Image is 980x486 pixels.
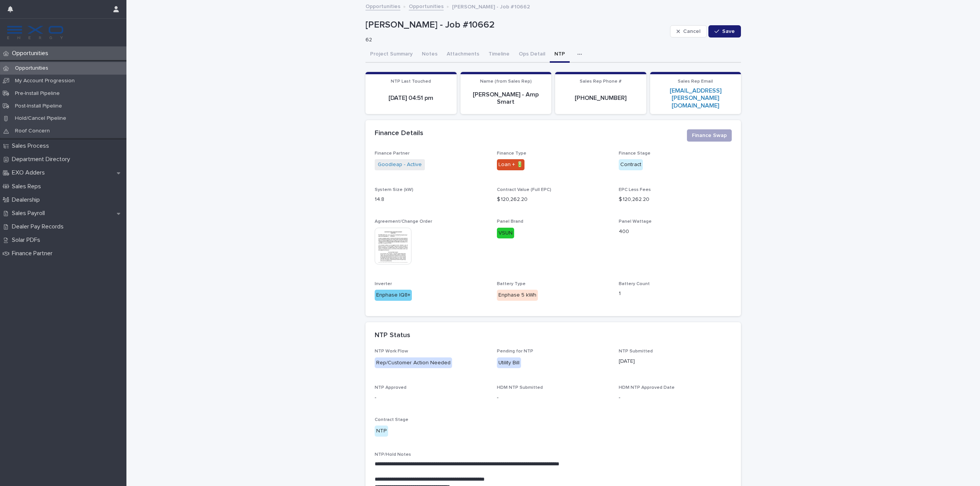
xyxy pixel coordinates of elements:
div: Enphase IQ8+ [375,290,412,301]
span: NTP/Hold Notes [375,452,411,457]
div: Contract [619,159,643,170]
div: Rep/Customer Action Needed [375,357,452,369]
p: My Account Progression [9,78,81,84]
p: 1 [619,290,732,298]
span: Contract Stage [375,418,408,422]
p: EXO Adders [9,169,51,176]
div: Utility Bill [497,357,521,369]
span: NTP Work Flow [375,349,408,354]
span: EPC Less Fees [619,188,651,192]
img: FKS5r6ZBThi8E5hshIGi [6,25,64,40]
span: Agreement/Change Order [375,219,432,224]
span: Panel Wattage [619,219,652,224]
button: Save [708,25,741,38]
span: Finance Partner [375,151,410,156]
p: Opportunities [9,50,54,57]
p: - [619,394,732,402]
p: [PERSON_NAME] - Job #10662 [365,20,667,31]
span: Battery Count [619,282,650,286]
p: Sales Process [9,142,55,150]
div: Enphase 5 kWh [497,290,538,301]
span: System Size (kW) [375,188,413,192]
p: Opportunities [9,65,54,72]
p: Pre-Install Pipeline [9,90,66,97]
button: NTP [550,47,570,63]
span: Sales Rep Email [678,79,713,84]
span: Name (from Sales Rep) [480,79,532,84]
h2: NTP Status [375,331,410,340]
span: HDM NTP Approved Date [619,385,675,390]
p: [PERSON_NAME] - Job #10662 [452,2,530,10]
span: Contract Value (Full EPC) [497,188,551,192]
span: Panel Brand [497,219,523,224]
button: Ops Detail [514,47,550,63]
p: $ 120,262.20 [497,196,610,204]
p: Dealer Pay Records [9,223,70,230]
span: HDM NTP Submitted [497,385,543,390]
span: NTP Approved [375,385,406,390]
a: Goodleap - Active [378,161,422,169]
span: Save [722,29,735,34]
p: 14.8 [375,196,488,204]
span: Sales Rep Phone # [580,79,621,84]
a: Opportunities [365,2,400,10]
span: Finance Stage [619,151,651,156]
button: Project Summary [365,47,417,63]
span: Battery Type [497,282,526,286]
span: Inverter [375,282,392,286]
span: Finance Swap [692,132,727,139]
button: Notes [417,47,442,63]
h2: Finance Details [375,129,423,138]
p: Roof Concern [9,128,56,134]
p: Finance Partner [9,250,59,257]
p: [DATE] [619,357,732,365]
p: $ 120,262.20 [619,196,732,204]
span: Finance Type [497,151,526,156]
span: NTP Submitted [619,349,653,354]
p: Department Directory [9,156,76,163]
a: Opportunities [409,2,444,10]
a: [EMAIL_ADDRESS][PERSON_NAME][DOMAIN_NAME] [670,88,721,108]
p: - [497,394,610,402]
p: Sales Payroll [9,210,51,217]
p: Post-Install Pipeline [9,103,68,109]
p: - [375,394,488,402]
p: Sales Reps [9,183,47,190]
span: Cancel [683,29,700,34]
p: [PHONE_NUMBER] [560,95,642,102]
p: [PERSON_NAME] - Amp Smart [465,91,547,106]
button: Finance Swap [687,129,732,142]
p: Dealership [9,196,46,204]
p: Hold/Cancel Pipeline [9,115,72,122]
button: Timeline [484,47,514,63]
button: Attachments [442,47,484,63]
p: 62 [365,37,664,43]
p: [DATE] 04:51 pm [370,95,452,102]
span: NTP Last Touched [391,79,431,84]
div: NTP [375,426,388,437]
span: Pending for NTP [497,349,533,354]
div: VSUN [497,228,514,239]
button: Cancel [670,25,707,38]
div: Loan + 🔋 [497,159,524,170]
p: Solar PDFs [9,236,46,244]
p: 400 [619,228,732,236]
